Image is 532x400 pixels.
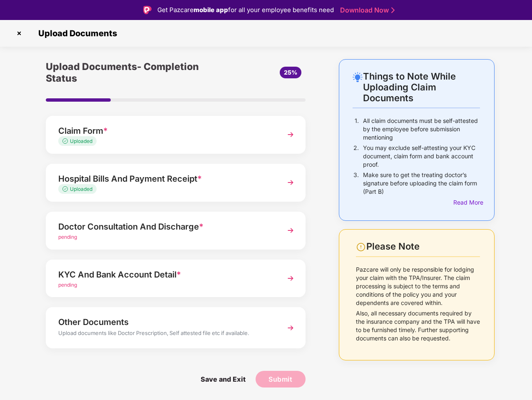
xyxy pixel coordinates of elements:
p: 1. [355,117,359,142]
span: pending [58,234,77,240]
p: Make sure to get the treating doctor’s signature before uploading the claim form (Part B) [363,171,480,196]
div: Hospital Bills And Payment Receipt [58,172,273,185]
button: Submit [256,371,306,387]
div: Upload Documents- Completion Status [46,59,219,86]
div: Upload documents like Doctor Prescription, Self attested file etc if available. [58,329,273,340]
img: svg+xml;base64,PHN2ZyBpZD0iTmV4dCIgeG1sbnM9Imh0dHA6Ly93d3cudzMub3JnLzIwMDAvc3ZnIiB3aWR0aD0iMzYiIG... [283,175,298,190]
img: svg+xml;base64,PHN2ZyB4bWxucz0iaHR0cDovL3d3dy53My5vcmcvMjAwMC9zdmciIHdpZHRoPSIxMy4zMzMiIGhlaWdodD... [62,186,70,192]
div: Doctor Consultation And Discharge [58,220,273,233]
img: Stroke [391,6,395,15]
span: pending [58,282,77,288]
span: Uploaded [70,186,92,192]
span: Uploaded [70,138,92,144]
div: Things to Note While Uploading Claim Documents [363,71,480,103]
img: svg+xml;base64,PHN2ZyBpZD0iTmV4dCIgeG1sbnM9Imh0dHA6Ly93d3cudzMub3JnLzIwMDAvc3ZnIiB3aWR0aD0iMzYiIG... [283,271,298,286]
p: Also, all necessary documents required by the insurance company and the TPA will have to be furni... [356,309,480,342]
a: Download Now [340,6,392,15]
img: svg+xml;base64,PHN2ZyBpZD0iTmV4dCIgeG1sbnM9Imh0dHA6Ly93d3cudzMub3JnLzIwMDAvc3ZnIiB3aWR0aD0iMzYiIG... [283,127,298,142]
img: Logo [143,6,152,14]
div: Read More [453,198,480,207]
div: Other Documents [58,315,273,329]
p: 2. [353,144,359,169]
img: svg+xml;base64,PHN2ZyBpZD0iTmV4dCIgeG1sbnM9Imh0dHA6Ly93d3cudzMub3JnLzIwMDAvc3ZnIiB3aWR0aD0iMzYiIG... [283,320,298,335]
span: 25% [284,69,297,76]
p: All claim documents must be self-attested by the employee before submission mentioning [363,117,480,142]
img: svg+xml;base64,PHN2ZyB4bWxucz0iaHR0cDovL3d3dy53My5vcmcvMjAwMC9zdmciIHdpZHRoPSIxMy4zMzMiIGhlaWdodD... [62,138,70,144]
span: Upload Documents [30,28,121,38]
img: svg+xml;base64,PHN2ZyBpZD0iTmV4dCIgeG1sbnM9Imh0dHA6Ly93d3cudzMub3JnLzIwMDAvc3ZnIiB3aWR0aD0iMzYiIG... [283,223,298,238]
img: svg+xml;base64,PHN2ZyBpZD0iV2FybmluZ18tXzI0eDI0IiBkYXRhLW5hbWU9Ildhcm5pbmcgLSAyNHgyNCIgeG1sbnM9Im... [356,242,366,252]
div: Get Pazcare for all your employee benefits need [157,5,334,15]
strong: mobile app [194,6,228,14]
p: 3. [353,171,359,196]
p: Pazcare will only be responsible for lodging your claim with the TPA/Insurer. The claim processin... [356,265,480,307]
img: svg+xml;base64,PHN2ZyBpZD0iQ3Jvc3MtMzJ4MzIiIHhtbG5zPSJodHRwOi8vd3d3LnczLm9yZy8yMDAwL3N2ZyIgd2lkdG... [12,27,26,40]
div: Please Note [366,241,480,252]
span: Save and Exit [192,371,254,387]
p: You may exclude self-attesting your KYC document, claim form and bank account proof. [363,144,480,169]
div: KYC And Bank Account Detail [58,268,273,281]
img: svg+xml;base64,PHN2ZyB4bWxucz0iaHR0cDovL3d3dy53My5vcmcvMjAwMC9zdmciIHdpZHRoPSIyNC4wOTMiIGhlaWdodD... [353,72,363,82]
div: Claim Form [58,124,273,137]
